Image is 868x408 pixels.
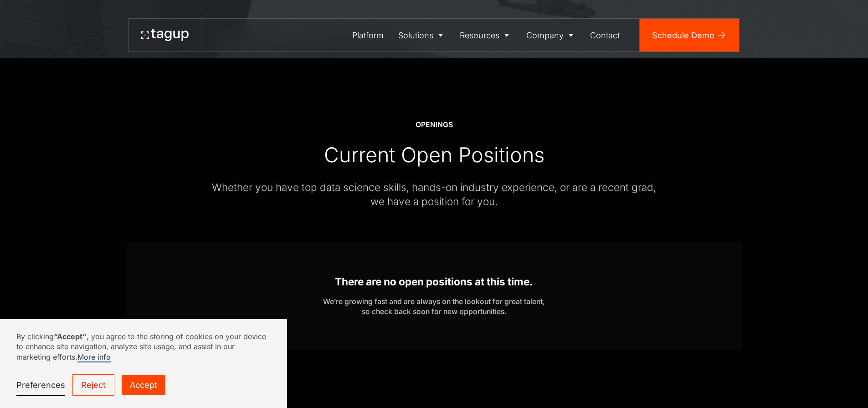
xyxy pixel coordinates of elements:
[391,19,453,52] a: Solutions
[352,29,384,41] div: Platform
[16,375,65,396] a: Preferences
[77,352,111,362] a: More info
[54,332,87,341] strong: “Accept”
[335,274,533,289] div: There are no open positions at this time.
[323,297,545,317] div: We’re growing fast and are always on the lookout for great talent, so check back soon for new opp...
[72,374,114,396] a: Reject
[453,19,519,52] a: Resources
[583,19,627,52] a: Contact
[209,180,660,209] div: Whether you have top data science skills, hands-on industry experience, or are a recent grad, we ...
[416,120,453,130] div: OPENINGS
[122,375,165,395] a: Accept
[652,29,714,41] div: Schedule Demo
[16,331,271,362] p: By clicking , you agree to the storing of cookies on your device to enhance site navigation, anal...
[526,29,564,41] div: Company
[345,19,391,52] a: Platform
[590,29,620,41] div: Contact
[460,29,499,41] div: Resources
[519,19,583,52] a: Company
[324,142,544,168] div: Current Open Positions
[640,19,739,52] a: Schedule Demo
[398,29,433,41] div: Solutions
